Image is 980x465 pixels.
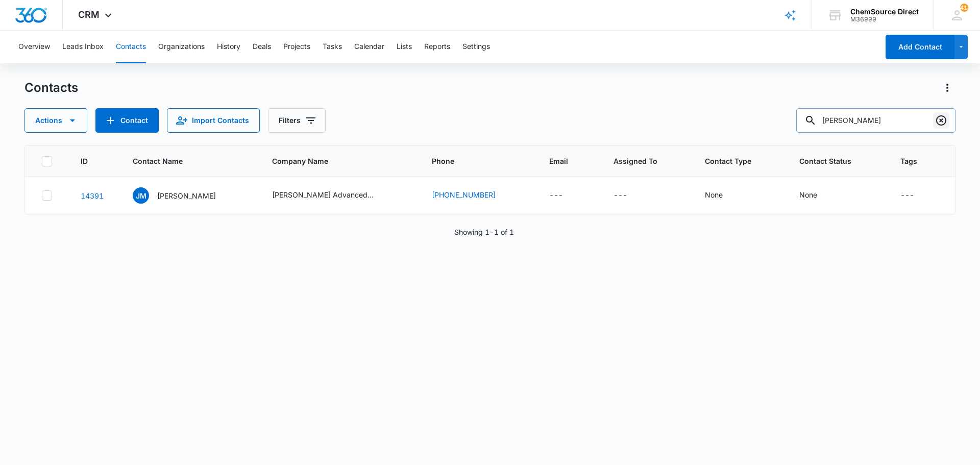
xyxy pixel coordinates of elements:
div: Tags - - Select to Edit Field [900,189,933,202]
button: Settings [462,31,490,63]
button: Tasks [323,31,342,63]
button: Clear [933,112,949,129]
p: [PERSON_NAME] [157,190,216,201]
span: Company Name [272,156,407,166]
span: 413 [960,4,968,12]
button: Projects [283,31,310,63]
span: Contact Status [799,156,861,166]
button: Contacts [116,31,146,63]
button: Calendar [354,31,384,63]
a: Navigate to contact details page for John McIntyre [81,191,104,200]
input: Search Contacts [796,108,955,133]
div: --- [549,189,563,202]
button: Organizations [158,31,205,63]
div: account name [850,8,919,16]
button: Actions [24,108,87,133]
button: Import Contacts [167,108,260,133]
div: Contact Name - John McIntyre - Select to Edit Field [133,187,234,204]
span: JM [133,187,149,204]
button: Leads Inbox [62,31,104,63]
span: Contact Name [133,156,232,166]
div: Company Name - McIntyre Advanced Technologies, Inc - Select to Edit Field [272,189,393,202]
span: Phone [432,156,510,166]
div: Email - - Select to Edit Field [549,189,581,202]
div: None [799,189,817,200]
button: Add Contact [886,35,954,59]
a: [PHONE_NUMBER] [432,189,496,200]
div: Contact Status - None - Select to Edit Field [799,189,836,202]
span: ID [81,156,94,166]
button: Lists [397,31,412,63]
h1: Contacts [24,80,78,95]
span: Contact Type [705,156,760,166]
button: Actions [939,80,955,96]
div: notifications count [960,4,968,12]
div: account id [850,16,919,23]
button: Overview [18,31,50,63]
div: None [705,189,723,200]
button: History [217,31,240,63]
div: Contact Type - None - Select to Edit Field [705,189,741,202]
button: Deals [253,31,271,63]
div: --- [900,189,914,202]
div: Phone - (432) 940-1788 - Select to Edit Field [432,189,514,202]
span: Assigned To [614,156,666,166]
div: --- [614,189,627,202]
button: Reports [424,31,450,63]
button: Filters [268,108,326,133]
p: Showing 1-1 of 1 [454,227,514,237]
span: Tags [900,156,924,166]
span: CRM [78,9,100,20]
div: Assigned To - - Select to Edit Field [614,189,646,202]
button: Add Contact [95,108,159,133]
span: Email [549,156,574,166]
div: [PERSON_NAME] Advanced Technologies, Inc [272,189,374,200]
